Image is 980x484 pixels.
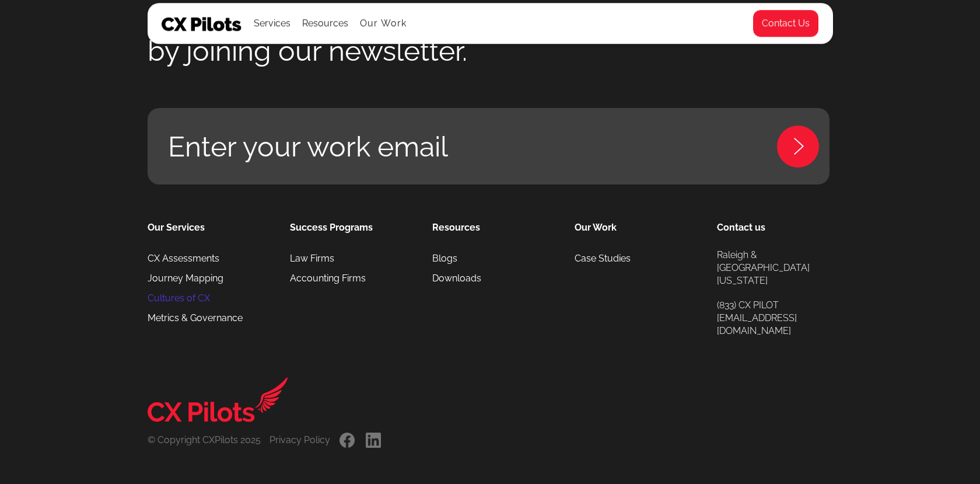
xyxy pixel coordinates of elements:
[269,433,338,448] a: Privacy Policy
[432,220,480,236] a: Resources
[717,220,765,236] a: Contact us
[148,288,210,308] a: Cultures of CX
[148,2,526,67] h2: Become your firm’s CX expert by joining our newsletter.
[290,220,373,236] a: Success Programs
[148,249,219,269] a: CX Assessments
[148,220,205,236] a: Our Services
[302,15,348,32] div: Resources
[254,4,290,43] div: Services
[148,433,269,448] a: © Copyright CXPilots 2025
[290,269,366,288] a: Accounting Firms
[148,269,223,288] a: Journey Mapping
[148,308,243,328] a: Metrics & Governance
[148,433,261,448] div: © Copyright CXPilots 2025
[338,433,356,448] a: .
[717,249,833,287] a: Raleigh & [GEOGRAPHIC_DATA][US_STATE]
[717,312,833,337] a: [EMAIL_ADDRESS][DOMAIN_NAME]
[302,4,348,43] div: Resources
[269,433,330,448] div: Privacy Policy
[365,433,382,448] a: .
[432,269,481,288] a: Downloads
[432,249,457,269] a: Blogs
[290,249,334,269] a: Law Firms
[360,18,407,29] a: Our Work
[752,9,819,37] a: Contact Us
[148,108,829,184] a: Enter your work email
[254,15,290,32] div: Services
[717,299,779,312] a: (833) CX PILOT
[575,249,631,269] a: Case Studies
[575,220,617,236] div: Our Work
